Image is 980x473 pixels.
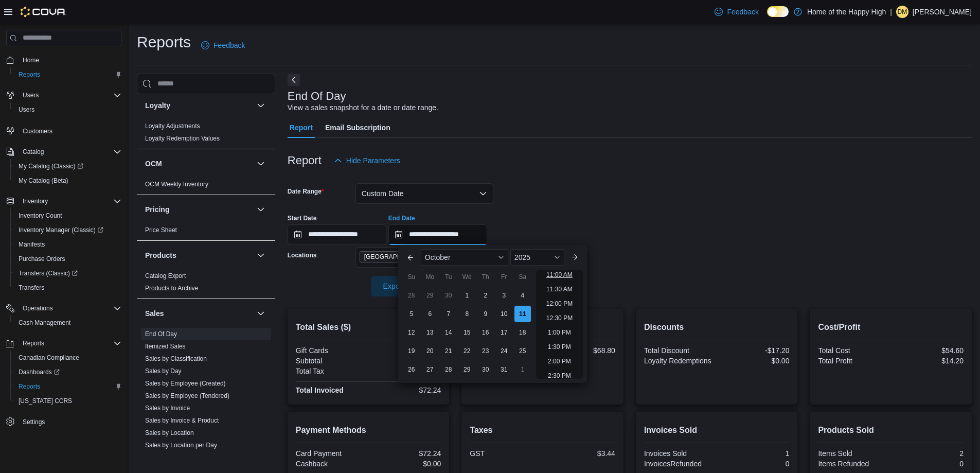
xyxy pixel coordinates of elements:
a: My Catalog (Beta) [14,174,73,187]
h3: Loyalty [145,100,170,111]
div: day-5 [403,306,420,322]
div: We [459,269,475,285]
button: Users [19,89,43,101]
button: Operations [2,301,126,316]
a: Catalog Export [145,272,186,279]
div: day-8 [459,306,475,322]
h2: Invoices Sold [644,424,790,436]
a: Itemized Sales [145,343,186,350]
div: day-3 [496,287,512,304]
label: Date Range [288,187,324,196]
a: My Catalog (Classic) [14,160,87,172]
span: Canadian Compliance [19,354,79,362]
label: Locations [288,251,317,259]
button: Next [288,74,300,86]
span: OCM Weekly Inventory [145,180,208,188]
button: Previous Month [402,249,419,266]
span: Transfers [19,284,44,292]
a: Sales by Invoice [145,405,190,412]
div: $54.60 [893,346,964,355]
div: Gift Cards [296,346,366,355]
a: My Catalog (Classic) [10,159,126,173]
span: Inventory Count [14,209,121,222]
a: Sales by Employee (Created) [145,380,226,387]
a: Sales by Employee (Tendered) [145,392,229,399]
button: OCM [255,157,267,170]
span: Transfers (Classic) [14,267,121,279]
span: Home [23,56,39,64]
li: 11:00 AM [542,269,577,281]
div: $3.44 [370,367,441,375]
span: Users [14,103,121,116]
div: 0 [719,460,789,468]
a: Sales by Location per Day [145,442,217,449]
div: Button. Open the year selector. 2025 is currently selected. [510,249,564,266]
span: DM [898,6,907,18]
span: Sales by Invoice [145,404,190,412]
div: $0.00 [370,346,441,355]
div: Cashback [296,460,366,468]
div: Total Tax [296,367,366,375]
span: [US_STATE] CCRS [19,397,72,405]
span: Dark Mode [767,17,768,17]
span: Price Sheet [145,226,177,234]
a: Reports [14,68,44,81]
span: October [425,253,451,261]
div: day-12 [403,324,420,341]
button: Reports [2,336,126,351]
input: Dark Mode [767,6,789,17]
span: Customers [23,127,52,135]
span: Loyalty Adjustments [145,122,200,130]
div: Items Refunded [818,460,888,468]
a: Inventory Count [14,209,66,222]
span: Inventory [19,195,121,207]
span: Settings [19,415,121,428]
div: Fr [496,269,512,285]
p: | [890,6,892,18]
li: 11:30 AM [542,283,577,295]
button: Sales [255,307,267,320]
span: Transfers (Classic) [19,269,78,277]
h2: Total Sales ($) [296,321,441,334]
span: Sales by Classification [145,355,207,363]
a: Price Sheet [145,226,177,234]
span: [GEOGRAPHIC_DATA] - [GEOGRAPHIC_DATA] - Fire & Flower [364,252,444,262]
a: Feedback [710,2,762,22]
a: Sales by Day [145,367,182,375]
p: Home of the Happy High [807,6,886,18]
button: Hide Parameters [330,150,404,171]
div: day-20 [422,343,438,359]
span: My Catalog (Beta) [19,177,68,185]
span: Manifests [19,240,45,249]
span: Inventory Count [19,212,62,220]
div: Dalianna Melgar [896,6,908,18]
div: day-10 [496,306,512,322]
span: Canadian Compliance [14,352,121,364]
div: GST [470,449,540,458]
span: Users [19,89,121,101]
label: Start Date [288,214,317,222]
input: Press the down key to enter a popover containing a calendar. Press the escape key to close the po... [388,224,487,245]
div: day-30 [477,361,494,378]
div: Items Sold [818,449,888,458]
span: Reports [14,380,121,393]
span: Sales by Employee (Created) [145,379,226,388]
li: 1:00 PM [544,326,575,339]
span: Products to Archive [145,284,198,292]
span: Settings [23,418,45,426]
div: 0 [893,460,964,468]
span: Email Subscription [325,117,390,138]
button: Users [10,102,126,117]
button: Inventory [19,195,52,207]
h2: Discounts [644,321,790,334]
span: Cash Management [14,317,121,329]
div: Button. Open the month selector. October is currently selected. [421,249,508,266]
div: $72.24 [370,386,441,394]
span: Purchase Orders [14,253,121,265]
div: Total Cost [818,346,888,355]
a: Inventory Manager (Classic) [14,224,108,236]
a: Transfers [14,282,48,294]
button: Settings [2,414,126,429]
div: Tu [440,269,457,285]
button: Canadian Compliance [10,351,126,365]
